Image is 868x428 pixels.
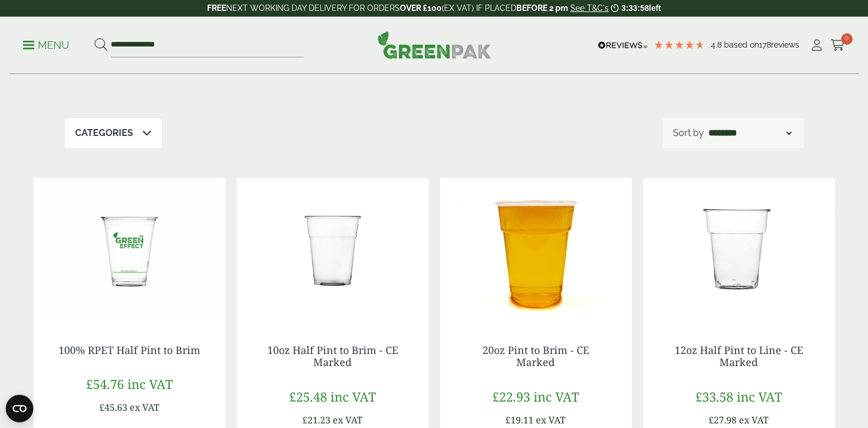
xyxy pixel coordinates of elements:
[771,40,799,49] span: reviews
[711,40,724,49] span: 4.8
[207,3,226,13] strong: FREE
[649,3,661,13] span: left
[516,3,568,13] strong: BEFORE 2 pm
[130,401,159,414] span: ex VAT
[482,343,589,369] a: 20oz Pint to Brim - CE Marked
[75,126,133,140] p: Categories
[739,414,769,426] span: ex VAT
[127,375,173,392] span: inc VAT
[23,38,69,50] a: Menu
[759,40,771,49] span: 178
[34,178,225,321] img: half pint pic 2
[570,3,609,13] a: See T&C's
[99,401,127,414] span: £45.63
[302,414,330,426] span: £21.23
[536,414,566,426] span: ex VAT
[289,388,327,405] span: £25.48
[237,178,429,321] img: 10oz Half Pint to Brim - CE Marked -0
[809,40,824,51] i: My Account
[6,395,33,422] button: Open CMP widget
[59,343,200,357] a: 100% RPET Half Pint to Brim
[598,41,648,49] img: REVIEWS.io
[86,375,124,392] span: £54.76
[673,126,704,140] p: Sort by
[643,178,835,321] img: 12oz Half Pint to Line - CE Marked -0
[621,3,649,13] span: 3:33:58
[492,388,530,405] span: £22.93
[724,40,759,49] span: Based on
[505,414,534,426] span: £19.11
[831,37,845,54] a: 0
[440,178,632,321] img: IMG_5408
[831,40,845,51] i: Cart
[695,388,733,405] span: £33.58
[267,343,398,369] a: 10oz Half Pint to Brim - CE Marked
[706,126,793,140] select: Shop order
[737,388,782,405] span: inc VAT
[841,33,853,45] span: 0
[709,414,737,426] span: £27.98
[400,3,442,13] strong: OVER £100
[333,414,363,426] span: ex VAT
[653,40,705,50] div: 4.78 Stars
[675,343,803,369] a: 12oz Half Pint to Line - CE Marked
[23,38,69,52] p: Menu
[330,388,376,405] span: inc VAT
[377,31,491,59] img: GreenPak Supplies
[534,388,579,405] span: inc VAT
